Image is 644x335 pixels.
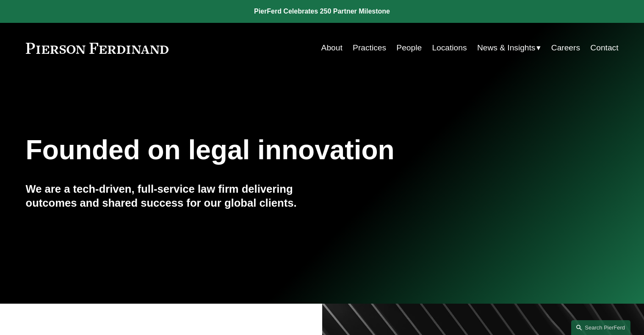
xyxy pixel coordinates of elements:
[590,40,618,56] a: Contact
[477,40,541,56] a: folder dropdown
[353,40,386,56] a: Practices
[432,40,467,56] a: Locations
[321,40,343,56] a: About
[551,40,580,56] a: Careers
[477,41,536,55] span: News & Insights
[571,320,630,335] a: Search this site
[26,182,322,210] h4: We are a tech-driven, full-service law firm delivering outcomes and shared success for our global...
[26,135,520,166] h1: Founded on legal innovation
[396,40,422,56] a: People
